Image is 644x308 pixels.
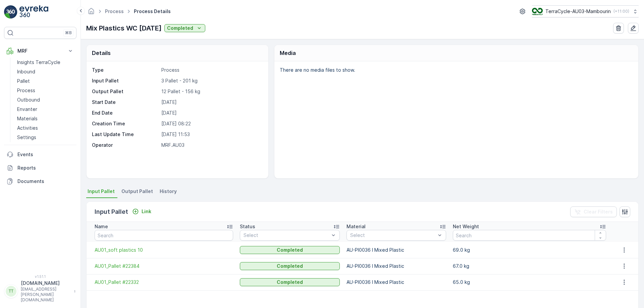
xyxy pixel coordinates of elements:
p: Mix Plastics WC [DATE] [86,23,162,33]
a: AU01_Pallet #22332 [95,279,233,286]
button: TerraCycle-AU03-Mambourin(+11:00) [532,5,639,17]
img: logo [4,5,17,19]
p: [DATE] [161,110,261,116]
p: [EMAIL_ADDRESS][PERSON_NAME][DOMAIN_NAME] [21,287,70,303]
p: End Date [92,110,159,116]
button: TT[DOMAIN_NAME][EMAIL_ADDRESS][PERSON_NAME][DOMAIN_NAME] [4,280,76,303]
button: Completed [240,246,339,254]
p: Documents [17,178,74,185]
p: 65.0 kg [453,279,606,286]
a: Outbound [14,95,76,105]
p: 69.0 kg [453,247,606,253]
a: AU01_Pallet #22384 [95,263,233,269]
p: Reports [17,165,74,171]
a: Insights TerraCycle [14,58,76,67]
button: Completed [240,278,339,286]
div: TT [6,286,16,297]
p: [DOMAIN_NAME] [21,280,70,287]
p: There are no media files to show. [280,67,631,73]
button: Completed [164,24,205,32]
p: Last Update Time [92,131,159,138]
p: Events [17,151,74,158]
p: Select [350,232,436,239]
a: Reports [4,161,76,175]
p: ⌘B [65,30,72,36]
a: Events [4,148,76,161]
p: Clear Filters [584,208,613,215]
a: Homepage [88,10,95,16]
p: Outbound [17,97,40,103]
p: Name [95,223,108,230]
p: ( +11:00 ) [613,9,629,14]
input: Search [453,230,606,241]
p: MRF [17,48,63,54]
p: MRF.AU03 [161,142,261,148]
p: Operator [92,142,159,148]
p: AU-PI0036 I Mixed Plastic [346,247,446,253]
img: image_D6FFc8H.png [532,8,543,15]
p: [DATE] [161,99,261,106]
p: Inbound [17,68,35,75]
span: v 1.51.1 [4,274,76,279]
a: Process [14,86,76,95]
p: Activities [17,125,38,131]
p: Settings [17,134,36,141]
button: Completed [240,262,339,270]
p: AU-PI0036 I Mixed Plastic [346,279,446,286]
button: Clear Filters [570,206,617,217]
p: Completed [277,263,303,269]
p: Input Pallet [95,207,128,217]
button: MRF [4,44,76,58]
input: Search [95,230,233,241]
a: Process [105,8,124,14]
p: Link [142,208,151,215]
p: AU-PI0036 I Mixed Plastic [346,263,446,269]
p: Envanter [17,106,37,113]
p: [DATE] 08:22 [161,120,261,127]
p: Select [244,232,329,239]
p: Input Pallet [92,77,159,84]
a: Settings [14,133,76,142]
p: Creation Time [92,120,159,127]
a: Inbound [14,67,76,76]
span: Process Details [132,8,172,15]
a: Documents [4,175,76,188]
span: History [160,188,177,195]
p: Completed [277,247,303,253]
p: Material [346,223,366,230]
p: Completed [277,279,303,286]
p: Output Pallet [92,88,159,95]
p: Pallet [17,78,30,84]
p: Insights TerraCycle [17,59,60,66]
p: TerraCycle-AU03-Mambourin [545,8,611,15]
a: AU01_soft plastics 10 [95,247,233,253]
p: Start Date [92,99,159,106]
img: logo_light-DOdMpM7g.png [19,5,48,19]
a: Envanter [14,105,76,114]
p: 12 Pallet - 156 kg [161,88,261,95]
p: Net Weight [453,223,479,230]
p: Details [92,49,111,57]
p: Process [17,87,35,94]
a: Pallet [14,76,76,86]
p: Materials [17,115,38,122]
span: Input Pallet [88,188,115,195]
span: Output Pallet [121,188,153,195]
p: Completed [167,25,193,32]
p: 3 Pallet - 201 kg [161,77,261,84]
a: Materials [14,114,76,123]
p: [DATE] 11:53 [161,131,261,138]
p: Process [161,67,261,73]
p: Status [240,223,255,230]
button: Link [129,207,154,215]
p: Type [92,67,159,73]
p: Media [280,49,296,57]
p: 67.0 kg [453,263,606,269]
a: Activities [14,123,76,133]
